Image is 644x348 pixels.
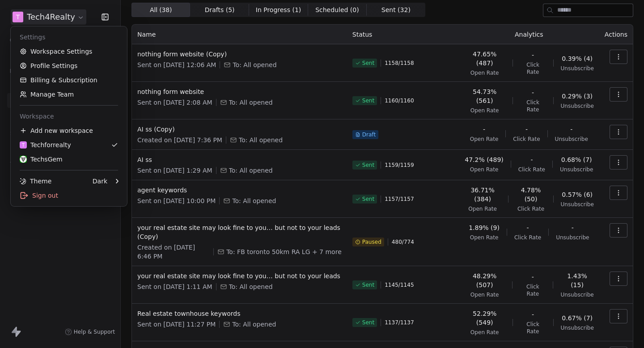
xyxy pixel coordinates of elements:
[20,155,63,164] div: TechsGem
[14,59,123,73] a: Profile Settings
[14,109,123,123] div: Workspace
[14,44,123,59] a: Workspace Settings
[22,142,25,149] span: T
[14,73,123,87] a: Billing & Subscription
[93,177,107,186] div: Dark
[14,188,123,203] div: Sign out
[14,87,123,102] a: Manage Team
[20,140,71,149] div: Techforrealty
[14,123,123,138] div: Add new workspace
[20,156,27,163] img: Untitled%20design.png
[14,30,123,44] div: Settings
[20,177,51,186] div: Theme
